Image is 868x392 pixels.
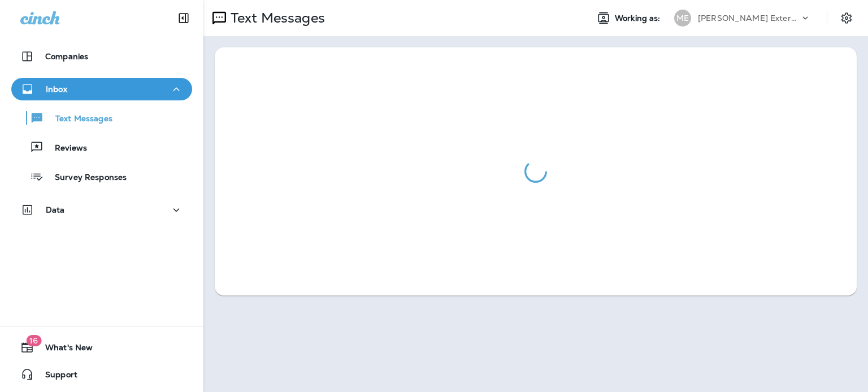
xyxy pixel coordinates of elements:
span: What's New [34,343,93,356]
button: Survey Responses [11,165,192,188]
p: Reviews [44,143,87,154]
p: Text Messages [44,114,112,125]
p: Text Messages [226,10,325,27]
span: Working as: [615,14,663,23]
button: Companies [11,45,192,68]
p: Companies [45,52,88,61]
button: Text Messages [11,106,192,130]
div: ME [674,10,691,27]
button: Data [11,199,192,221]
p: Survey Responses [44,173,127,183]
button: Inbox [11,78,192,100]
button: 16What's New [11,336,192,359]
span: 16 [26,335,41,346]
span: Support [34,370,77,384]
p: Inbox [46,85,67,94]
p: [PERSON_NAME] Exterminating [698,14,800,23]
p: Data [46,205,65,214]
button: Collapse Sidebar [168,7,199,29]
button: Settings [836,8,857,28]
button: Reviews [11,135,192,159]
button: Support [11,363,192,386]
